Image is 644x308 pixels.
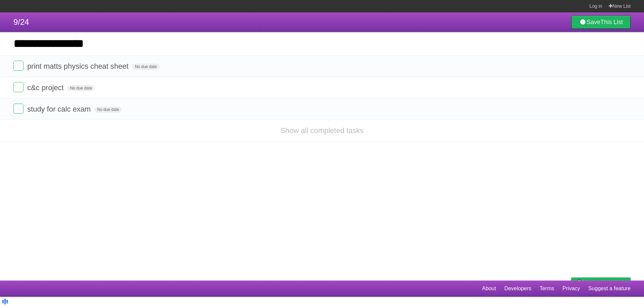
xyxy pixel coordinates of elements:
[13,17,29,26] span: 9/24
[588,282,631,295] a: Suggest a feature
[482,282,496,295] a: About
[13,61,23,71] label: Done
[13,82,23,92] label: Done
[67,85,95,91] span: No due date
[600,19,623,25] b: This List
[27,105,93,113] span: study for calc exam
[571,278,631,290] a: Buy me a coffee
[27,83,65,92] span: c&c project
[504,282,531,295] a: Developers
[95,107,122,113] span: No due date
[575,278,584,289] img: Buy me a coffee
[27,62,130,70] span: print matts physics cheat sheet
[280,126,364,135] a: Show all completed tasks
[13,104,23,114] label: Done
[132,64,159,70] span: No due date
[562,282,580,295] a: Privacy
[585,278,627,290] span: Buy me a coffee
[540,282,554,295] a: Terms
[571,15,631,29] a: SaveThis List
